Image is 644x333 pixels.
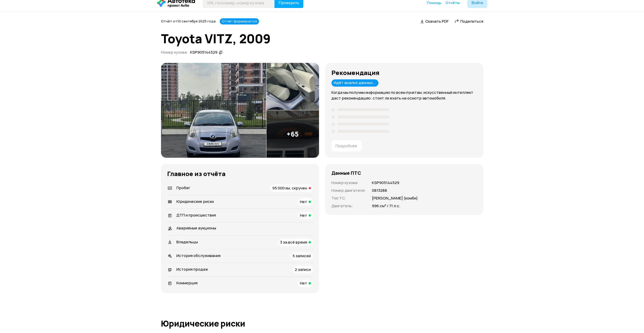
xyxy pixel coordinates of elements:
span: Поделиться [460,19,483,24]
a: Помощь [427,0,442,5]
h1: Юридические риски [161,319,483,328]
a: Поделиться [455,19,483,24]
span: История продаж [176,267,208,272]
span: Нет [300,280,307,286]
p: Двигатель : [331,203,366,209]
p: Номер кузова : [331,180,366,186]
span: 3 за всё время [280,239,307,245]
a: Отчёты [445,0,460,5]
h4: Данные ПТС [331,170,361,176]
span: Войти [471,1,483,5]
a: Скачать PDF [420,19,449,24]
span: Аварийные аукционы [176,225,216,231]
p: Тип ТС : [331,195,366,201]
div: KSP905144529 [190,50,217,55]
span: 5 записей [292,253,311,259]
p: Когда мы получим информацию по всем пунктам, искусственный интеллект даст рекомендацию: стоит ли ... [331,90,477,101]
span: Проверить [279,1,299,5]
span: Скачать PDF [425,19,449,24]
h3: Рекомендация [331,69,477,76]
span: Юридические риски [176,199,214,204]
span: История обслуживания [176,253,221,258]
span: Отчёты [445,0,460,5]
span: Номер кузова : [161,49,188,55]
span: 95 000 км, скручен [272,185,307,191]
p: KSP905144529 [372,180,399,186]
p: 996 см³ / 71 л.с. [372,203,400,209]
span: 2 записи [295,267,311,272]
span: ДТП и происшествия [176,212,216,218]
span: Отчёт от 10 сентября 2025 года [161,19,216,23]
span: Нет [300,213,307,218]
span: Коммерция [176,280,198,286]
div: Идёт анализ данных... [331,79,378,87]
h3: Главное из отчёта [167,170,313,177]
h1: Toyota VITZ, 2009 [161,32,483,46]
div: Отчёт формируется [220,18,259,24]
span: Владельцы [176,239,198,245]
p: 0813288 [372,188,387,193]
p: [PERSON_NAME] (комби) [372,195,418,201]
p: Номер двигателя : [331,188,366,193]
span: Пробег [176,185,190,190]
span: Помощь [427,0,442,5]
span: Нет [300,199,307,204]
